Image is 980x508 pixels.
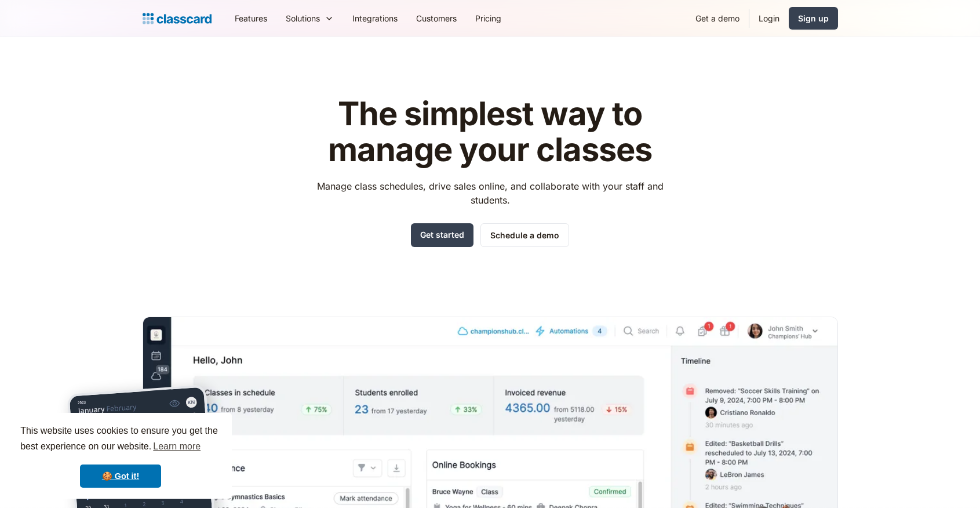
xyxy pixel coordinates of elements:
[798,12,829,24] div: Sign up
[276,5,343,31] div: Solutions
[9,413,232,499] div: cookieconsent
[143,10,212,27] a: Logo
[151,438,202,455] a: learn more about cookies
[686,5,749,31] a: Get a demo
[306,96,674,168] h1: The simplest way to manage your classes
[466,5,511,31] a: Pricing
[407,5,466,31] a: Customers
[789,7,838,30] a: Sign up
[480,223,569,247] a: Schedule a demo
[20,424,221,455] span: This website uses cookies to ensure you get the best experience on our website.
[225,5,276,31] a: Features
[306,179,674,207] p: Manage class schedules, drive sales online, and collaborate with your staff and students.
[749,5,789,31] a: Login
[411,223,473,247] a: Get started
[80,465,161,488] a: dismiss cookie message
[286,12,320,24] div: Solutions
[343,5,407,31] a: Integrations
